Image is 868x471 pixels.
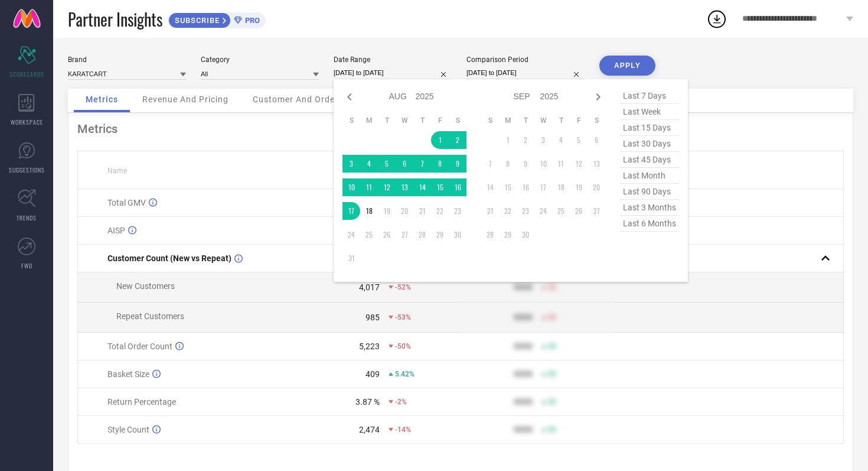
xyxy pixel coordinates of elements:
td: Mon Sep 08 2025 [499,155,517,173]
span: last 30 days [620,136,679,152]
div: 9999 [514,342,533,351]
td: Thu Sep 04 2025 [552,131,570,149]
span: SUGGESTIONS [9,165,45,174]
div: Category [201,56,319,64]
td: Tue Aug 05 2025 [378,155,396,173]
td: Sun Aug 31 2025 [342,249,360,267]
td: Fri Aug 15 2025 [431,178,449,196]
td: Thu Aug 28 2025 [413,226,431,243]
td: Wed Aug 20 2025 [396,202,413,220]
span: 5.42% [395,370,415,378]
td: Tue Sep 30 2025 [517,226,534,243]
div: 2,474 [359,425,380,434]
td: Thu Aug 14 2025 [413,178,431,196]
span: Style Count [107,425,149,434]
span: last 45 days [620,152,679,168]
span: FWD [21,261,32,270]
div: 9999 [514,397,533,407]
td: Sun Aug 17 2025 [342,202,360,220]
td: Sat Sep 27 2025 [588,202,605,220]
td: Wed Sep 24 2025 [534,202,552,220]
td: Tue Aug 26 2025 [378,226,396,243]
span: Repeat Customers [116,311,184,321]
span: TRENDS [17,213,37,222]
td: Fri Aug 22 2025 [431,202,449,220]
span: 50 [548,370,556,378]
span: Name [107,167,127,175]
div: Date Range [334,56,452,64]
div: 409 [366,369,380,379]
span: PRO [242,16,260,25]
td: Mon Sep 22 2025 [499,202,517,220]
span: last month [620,168,679,184]
span: 50 [548,283,556,291]
td: Mon Sep 01 2025 [499,131,517,149]
td: Fri Sep 12 2025 [570,155,588,173]
td: Sat Sep 06 2025 [588,131,605,149]
td: Wed Aug 13 2025 [396,178,413,196]
span: Partner Insights [68,7,162,31]
td: Mon Sep 29 2025 [499,226,517,243]
td: Wed Sep 10 2025 [534,155,552,173]
td: Wed Aug 06 2025 [396,155,413,173]
a: SUBSCRIBEPRO [168,9,266,28]
span: -52% [395,283,411,291]
td: Sun Aug 10 2025 [342,178,360,196]
td: Thu Sep 18 2025 [552,178,570,196]
td: Sat Aug 09 2025 [449,155,466,173]
td: Mon Aug 04 2025 [360,155,378,173]
th: Wednesday [534,116,552,125]
span: last 7 days [620,88,679,104]
div: Open download list [706,8,727,30]
th: Thursday [552,116,570,125]
span: Customer Count (New vs Repeat) [107,254,231,263]
th: Thursday [413,116,431,125]
span: Total GMV [107,198,146,207]
span: Customer And Orders [253,95,343,104]
td: Sat Aug 23 2025 [449,202,466,220]
td: Tue Aug 19 2025 [378,202,396,220]
th: Friday [570,116,588,125]
div: 4,017 [359,282,380,292]
th: Tuesday [517,116,534,125]
td: Mon Sep 15 2025 [499,178,517,196]
div: 985 [366,313,380,322]
div: 5,223 [359,342,380,351]
span: Total Order Count [107,342,172,351]
span: -14% [395,425,411,434]
span: SCORECARDS [9,70,44,79]
span: WORKSPACE [11,118,43,126]
th: Friday [431,116,449,125]
div: Brand [68,56,186,64]
td: Sat Aug 16 2025 [449,178,466,196]
td: Sat Sep 13 2025 [588,155,605,173]
td: Sun Sep 28 2025 [481,226,499,243]
span: last 3 months [620,200,679,216]
td: Sun Sep 07 2025 [481,155,499,173]
td: Fri Sep 19 2025 [570,178,588,196]
td: Tue Sep 23 2025 [517,202,534,220]
div: 9999 [514,425,533,434]
input: Select date range [334,67,452,79]
td: Sat Aug 02 2025 [449,131,466,149]
td: Tue Sep 16 2025 [517,178,534,196]
span: SUBSCRIBE [169,16,223,25]
span: last 6 months [620,216,679,232]
button: APPLY [599,56,655,76]
div: Next month [591,90,605,104]
span: last 90 days [620,184,679,200]
div: Metrics [77,122,844,136]
div: Previous month [342,90,357,104]
td: Thu Sep 11 2025 [552,155,570,173]
span: 50 [548,342,556,350]
span: 50 [548,398,556,406]
span: AISP [107,226,125,235]
span: last 15 days [620,120,679,136]
td: Wed Sep 17 2025 [534,178,552,196]
td: Thu Aug 07 2025 [413,155,431,173]
span: Metrics [86,95,118,104]
span: Revenue And Pricing [142,95,229,104]
span: 50 [548,313,556,321]
td: Mon Aug 25 2025 [360,226,378,243]
th: Sunday [342,116,360,125]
